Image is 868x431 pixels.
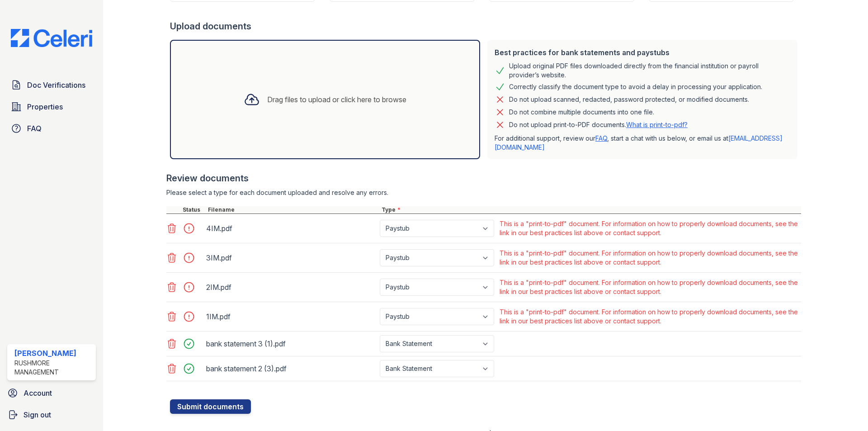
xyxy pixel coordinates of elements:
a: Properties [7,98,96,116]
div: Upload documents [170,20,801,33]
span: FAQ [27,123,42,134]
a: Sign out [4,406,99,424]
div: Do not combine multiple documents into one file. [509,107,654,118]
span: Sign out [24,409,51,420]
div: Rushmore Management [14,359,92,377]
div: Filename [206,206,380,213]
div: Status [181,206,206,213]
div: Please select a type for each document uploaded and resolve any errors. [166,188,801,197]
div: bank statement 2 (3).pdf [206,361,376,376]
div: Correctly classify the document type to avoid a delay in processing your application. [509,81,762,92]
div: 1IM.pdf [206,309,376,324]
div: 2IM.pdf [206,280,376,294]
div: Upload original PDF files downloaded directly from the financial institution or payroll provider’... [509,62,790,80]
div: [PERSON_NAME] [14,348,92,359]
div: Best practices for bank statements and paystubs [495,47,790,58]
a: FAQ [595,134,607,142]
span: Account [24,388,52,398]
div: 4IM.pdf [206,221,376,236]
p: Do not upload print-to-PDF documents. [509,120,688,129]
div: bank statement 3 (1).pdf [206,336,376,351]
a: Doc Verifications [7,76,96,94]
div: Drag files to upload or click here to browse [267,94,406,105]
div: Type [380,206,801,213]
span: Doc Verifications [27,80,85,90]
img: CE_Logo_Blue-a8612792a0a2168367f1c8372b55b34899dd931a85d93a1a3d3e32e68fde9ad4.png [4,29,99,47]
a: FAQ [7,119,96,137]
div: This is a "print-to-pdf" document. For information on how to properly download documents, see the... [500,308,799,326]
div: Review documents [166,172,801,185]
div: Do not upload scanned, redacted, password protected, or modified documents. [509,94,749,105]
span: Properties [27,101,63,112]
div: This is a "print-to-pdf" document. For information on how to properly download documents, see the... [500,278,799,296]
p: For additional support, review our , start a chat with us below, or email us at [495,134,790,152]
div: This is a "print-to-pdf" document. For information on how to properly download documents, see the... [500,219,799,237]
a: Account [4,384,99,402]
div: This is a "print-to-pdf" document. For information on how to properly download documents, see the... [500,249,799,267]
div: 3IM.pdf [206,251,376,265]
button: Submit documents [170,399,251,414]
a: What is print-to-pdf? [626,121,688,128]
